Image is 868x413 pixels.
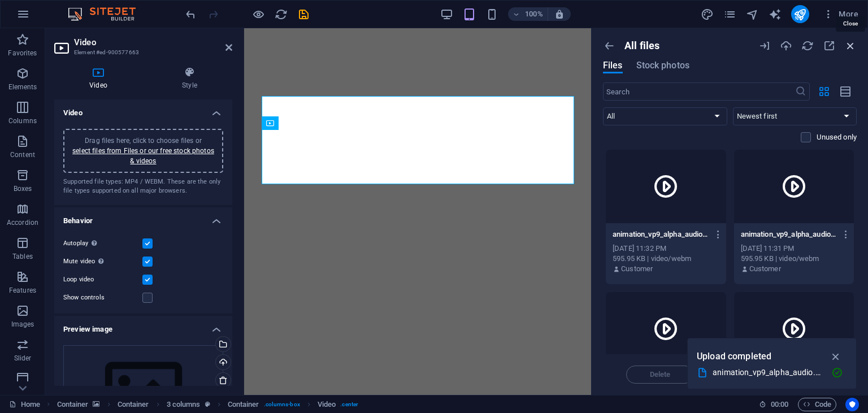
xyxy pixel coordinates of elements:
[72,147,214,165] a: select files from Files or our free stock photos & videos
[793,8,806,21] i: Publish
[297,8,310,21] i: Save (Ctrl+S)
[184,8,197,21] i: Undo: Change video (Ctrl+Z)
[147,67,232,90] h4: Style
[621,264,653,274] p: Customer
[525,7,543,21] h6: 100%
[636,59,689,72] span: Stock photos
[54,316,232,336] h4: Preview image
[74,47,210,58] h3: Element #ed-900577663
[63,273,142,286] label: Loop video
[508,7,548,21] button: 100%
[167,398,201,411] span: Click to select. Double-click to edit
[63,255,142,268] label: Mute video
[54,67,147,90] h4: Video
[741,254,848,264] div: 595.95 KB | video/webm
[8,116,37,125] p: Columns
[823,8,858,20] span: More
[14,184,32,193] p: Boxes
[779,400,780,408] span: :
[818,5,863,23] button: More
[746,8,759,21] i: Navigator
[603,59,623,72] span: Files
[697,349,771,364] p: Upload completed
[63,291,142,305] label: Show controls
[340,398,358,411] span: . center
[10,150,35,159] p: Content
[613,244,719,254] div: [DATE] 11:32 PM
[613,254,719,264] div: 595.95 KB | video/webm
[723,8,736,21] i: Pages (Ctrl+Alt+S)
[741,244,848,254] div: [DATE] 11:31 PM
[184,7,197,21] button: undo
[7,218,38,227] p: Accordion
[803,398,831,411] span: Code
[264,398,300,411] span: . columns-box
[749,264,781,274] p: Customer
[275,8,288,21] i: Reload page
[14,354,32,363] p: Slider
[11,320,34,329] p: Images
[274,7,288,21] button: reload
[72,137,214,165] span: Drag files here, click to choose files or
[93,401,99,407] i: This element contains a background
[251,7,265,21] button: Click here to leave preview mode and continue editing
[54,99,232,120] h4: Video
[741,229,837,240] p: animation_vp9_alpha_audio-a3U-PGWu8ABQQLmEKG77xg.webm
[771,398,788,411] span: 00 00
[723,7,737,21] button: pages
[297,7,310,21] button: save
[57,398,89,411] span: Click to select. Double-click to edit
[780,40,792,52] i: Upload
[554,9,565,19] i: On resize automatically adjust zoom level to fit chosen device.
[318,398,336,411] span: Click to select. Double-click to edit
[746,7,759,21] button: navigator
[9,398,40,411] a: Click to cancel selection. Double-click to open Pages
[63,177,223,196] div: Supported file types: MP4 / WEBM. These are the only file types supported on all major browsers.
[769,7,782,21] button: text_generator
[701,7,714,21] button: design
[791,5,809,23] button: publish
[118,398,149,411] span: Click to select. Double-click to edit
[801,40,814,52] i: Reload
[8,49,37,58] p: Favorites
[713,366,822,379] div: animation_vp9_alpha_audio.webm
[12,252,33,261] p: Tables
[9,286,36,295] p: Features
[823,40,835,52] i: Maximize
[228,398,259,411] span: Click to select. Double-click to edit
[65,7,150,21] img: Editor Logo
[74,37,232,47] h2: Video
[603,82,795,101] input: Search
[624,40,659,52] p: All files
[603,40,615,52] i: Show all folders
[57,398,358,411] nav: breadcrumb
[613,229,709,240] p: animation_vp9_alpha_audio-YG7WX0K19MgzjobxSXlFCQ.webm
[769,8,782,21] i: AI Writer
[54,207,232,228] h4: Behavior
[817,132,857,142] p: Displays only files that are not in use on the website. Files added during this session can still...
[8,82,37,92] p: Elements
[845,398,859,411] button: Usercentrics
[759,398,789,411] h6: Session time
[63,237,142,250] label: Autoplay
[205,401,210,407] i: This element is a customizable preset
[798,398,836,411] button: Code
